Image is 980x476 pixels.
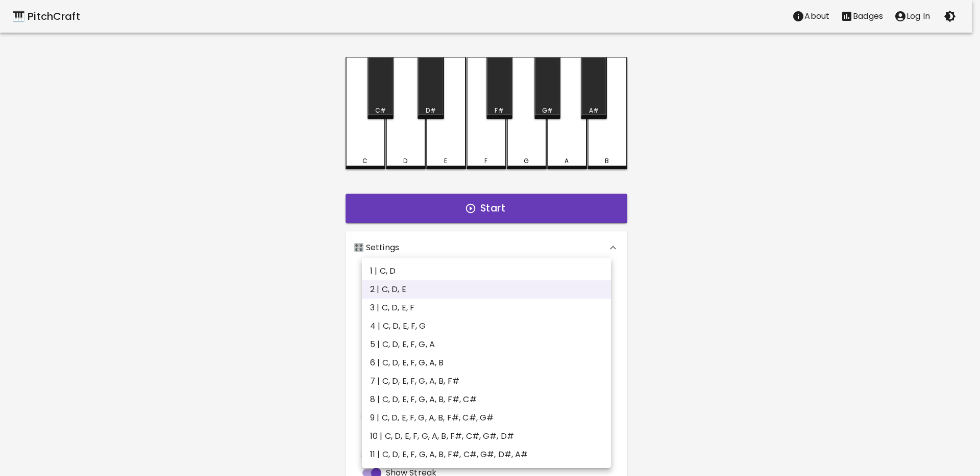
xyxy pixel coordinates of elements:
[362,390,611,409] li: 8 | C, D, E, F, G, A, B, F#, C#
[362,427,611,445] li: 10 | C, D, E, F, G, A, B, F#, C#, G#, D#
[362,299,611,317] li: 3 | C, D, E, F
[362,317,611,335] li: 4 | C, D, E, F, G
[362,262,611,280] li: 1 | C, D
[362,372,611,390] li: 7 | C, D, E, F, G, A, B, F#
[362,409,611,427] li: 9 | C, D, E, F, G, A, B, F#, C#, G#
[362,280,611,299] li: 2 | C, D, E
[362,445,611,464] li: 11 | C, D, E, F, G, A, B, F#, C#, G#, D#, A#
[362,354,611,372] li: 6 | C, D, E, F, G, A, B
[362,335,611,354] li: 5 | C, D, E, F, G, A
